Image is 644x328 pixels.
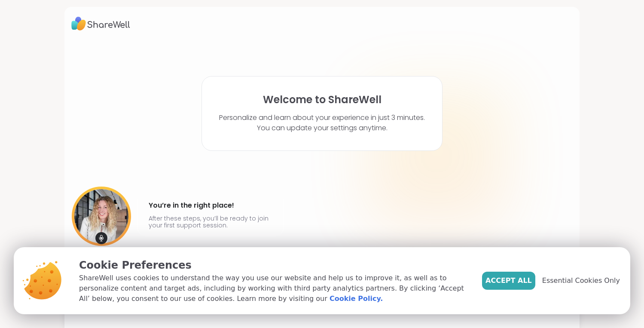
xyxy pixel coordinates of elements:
[72,187,131,246] img: User image
[79,257,468,273] p: Cookie Preferences
[149,215,272,229] p: After these steps, you’ll be ready to join your first support session.
[485,276,532,286] span: Accept All
[219,113,425,133] p: Personalize and learn about your experience in just 3 minutes. You can update your settings anytime.
[79,273,468,304] p: ShareWell uses cookies to understand the way you use our website and help us to improve it, as we...
[482,272,535,290] button: Accept All
[330,294,383,304] a: Cookie Policy.
[542,276,620,286] span: Essential Cookies Only
[263,94,382,106] h1: Welcome to ShareWell
[71,14,130,34] img: ShareWell Logo
[149,199,272,212] h4: You’re in the right place!
[95,232,107,244] img: mic icon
